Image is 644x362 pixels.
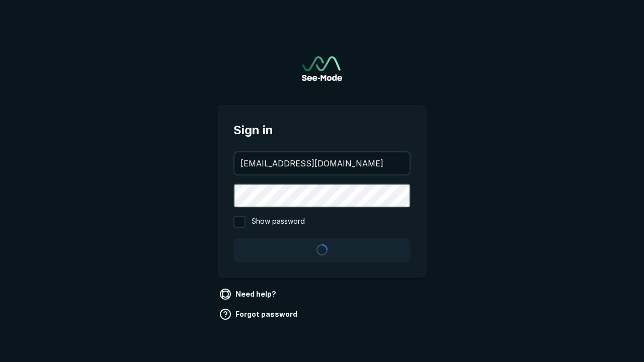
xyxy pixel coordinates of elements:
a: Need help? [217,286,280,302]
span: Sign in [233,121,411,139]
a: Go to sign in [302,56,342,81]
span: Show password [252,216,305,228]
a: Forgot password [217,306,301,322]
input: your@email.com [234,152,410,174]
img: See-Mode Logo [302,56,342,81]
